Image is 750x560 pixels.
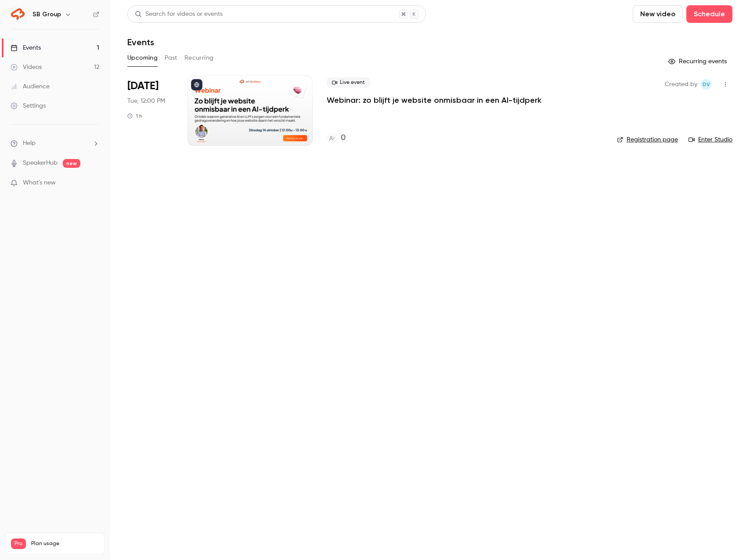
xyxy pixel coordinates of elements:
span: Help [23,139,36,148]
span: Live event [327,77,370,88]
div: Oct 14 Tue, 12:00 PM (Europe/Amsterdam) [127,76,173,146]
a: Enter Studio [689,135,732,144]
span: What's new [23,178,56,188]
button: Recurring events [664,54,732,69]
div: 1 h [127,112,142,119]
img: SB Group [11,7,25,22]
span: Dv [703,79,710,90]
div: Search for videos or events [135,10,223,19]
a: SpeakerHub [23,159,58,168]
span: [DATE] [127,79,159,93]
div: Videos [11,63,42,72]
span: new [63,159,80,168]
a: Registration page [617,135,678,144]
iframe: Noticeable Trigger [89,179,99,187]
span: Dante van der heijden [701,79,711,90]
button: New video [633,5,683,23]
span: Tue, 12:00 PM [127,97,165,105]
h1: Events [127,37,154,47]
a: 0 [327,132,346,144]
h4: 0 [341,132,346,144]
div: Audience [11,82,50,91]
button: Upcoming [127,51,158,65]
div: Events [11,43,41,52]
li: help-dropdown-opener [11,139,99,148]
h6: SB Group [32,10,61,19]
a: Webinar: zo blijft je website onmisbaar in een AI-tijdperk [327,95,541,105]
span: Pro [11,538,26,549]
button: Recurring [184,51,214,65]
button: Past [165,51,177,65]
div: Settings [11,101,46,110]
span: Plan usage [31,540,99,547]
span: Created by [665,79,697,90]
button: Schedule [686,5,732,23]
